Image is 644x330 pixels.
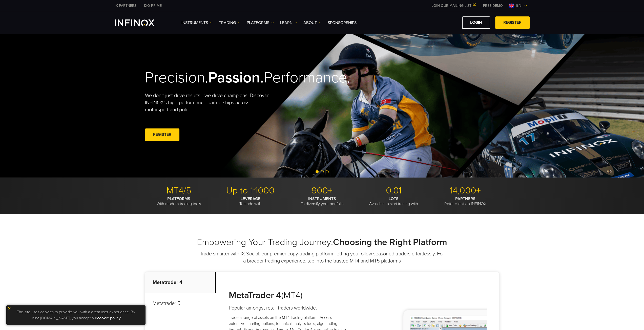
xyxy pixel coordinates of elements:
h4: Popular amongst retail traders worldwide. [229,304,349,312]
p: We don't just drive results—we drive champions. Discover INFINOX’s high-performance partnerships ... [145,92,273,113]
p: 0.01 [360,185,428,196]
span: Go to slide 3 [326,170,329,173]
a: JOIN OUR MAILING LIST [428,4,479,8]
p: With modern trading tools [145,196,213,206]
img: yellow close icon [8,306,11,310]
span: en [514,3,524,9]
a: REGISTER [145,128,179,141]
p: 900+ [288,185,356,196]
p: To trade with [217,196,284,206]
strong: LOTS [389,196,399,201]
a: cookie policy [97,316,121,321]
a: Learn [280,20,297,26]
span: Go to slide 1 [316,170,319,173]
p: Up to 1:1000 [217,185,284,196]
p: 14,000+ [431,185,499,196]
a: Instruments [181,20,213,26]
strong: PARTNERS [455,196,475,201]
a: SPONSORSHIPS [328,20,357,26]
p: Refer clients to INFINOX [431,196,499,206]
p: MT4/5 [145,185,213,196]
h2: Empowering Your Trading Journey: [145,237,499,248]
p: To diversify your portfolio [288,196,356,206]
p: Metatrader 4 [145,272,216,293]
a: REGISTER [495,16,530,29]
p: This site uses cookies to provide you with a great user experience. By using [DOMAIN_NAME], you a... [9,308,143,322]
span: Go to slide 2 [321,170,324,173]
a: TRADING [219,20,240,26]
a: INFINOX [111,3,140,8]
strong: INSTRUMENTS [308,196,336,201]
strong: Passion. [208,69,264,87]
a: INFINOX [140,3,165,8]
strong: LEVERAGE [241,196,260,201]
p: Available to start trading with [360,196,428,206]
h2: Precision. Performance. [145,69,304,87]
p: Trade smarter with IX Social, our premier copy-trading platform, letting you follow seasoned trad... [199,250,445,265]
strong: PLATFORMS [167,196,190,201]
a: PLATFORMS [247,20,274,26]
h3: (MT4) [229,290,349,301]
a: LOGIN [462,16,490,29]
a: INFINOX MENU [479,3,507,8]
strong: MetaTrader 4 [229,290,281,301]
a: ABOUT [303,20,321,26]
a: INFINOX Logo [115,19,166,26]
p: Metatrader 5 [145,293,216,314]
strong: Choosing the Right Platform [333,237,447,248]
